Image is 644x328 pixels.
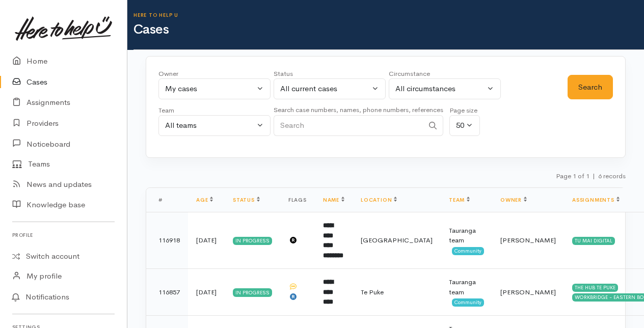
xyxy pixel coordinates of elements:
a: Age [196,197,213,203]
th: # [146,188,188,212]
div: Page size [449,105,480,116]
div: Team [158,105,271,116]
div: Owner [158,69,271,79]
span: [PERSON_NAME] [500,236,556,244]
div: In progress [233,237,272,245]
td: 116857 [146,269,188,316]
small: Search case numbers, names, phone numbers, references [274,105,443,114]
div: All current cases [280,83,370,95]
span: Community [452,247,484,255]
div: Circumstance [389,69,501,79]
span: | [593,172,595,180]
div: In progress [233,288,272,296]
div: All circumstances [395,83,485,95]
button: All circumstances [389,78,501,99]
a: Assignments [572,197,620,203]
button: 50 [449,115,480,136]
h6: Here to help u [133,12,644,18]
span: [GEOGRAPHIC_DATA] [361,236,433,244]
a: Status [233,197,260,203]
span: Te Puke [361,288,384,296]
button: My cases [158,78,271,99]
input: Search [274,115,423,136]
div: Status [274,69,386,79]
th: Flags [280,188,315,212]
td: 116918 [146,212,188,269]
a: Owner [500,197,527,203]
button: All teams [158,115,271,136]
td: [DATE] [188,269,225,316]
div: Tauranga team [449,226,484,245]
div: All teams [165,120,255,131]
button: Search [568,75,613,100]
div: 50 [456,120,464,131]
div: TU MAI DIGITAL [572,237,615,245]
a: Name [323,197,344,203]
div: My cases [165,83,255,95]
small: Page 1 of 1 6 records [556,172,626,180]
td: [DATE] [188,212,225,269]
a: Location [361,197,397,203]
h6: Profile [12,228,115,242]
a: Team [449,197,470,203]
div: Tauranga team [449,277,484,297]
span: [PERSON_NAME] [500,288,556,296]
button: All current cases [274,78,386,99]
h1: Cases [133,22,644,37]
span: Community [452,298,484,307]
div: THE HUB TE PUKE [572,284,618,292]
